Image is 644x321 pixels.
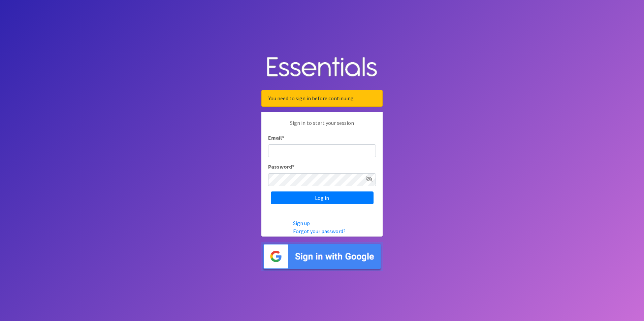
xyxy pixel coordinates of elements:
[293,228,346,235] a: Forgot your password?
[292,163,294,170] abbr: required
[268,134,284,142] label: Email
[268,119,376,134] p: Sign in to start your session
[261,50,383,85] img: Human Essentials
[282,134,284,141] abbr: required
[268,163,294,171] label: Password
[261,242,383,271] img: Sign in with Google
[261,90,383,107] div: You need to sign in before continuing.
[271,191,374,204] input: Log in
[293,220,310,226] a: Sign up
